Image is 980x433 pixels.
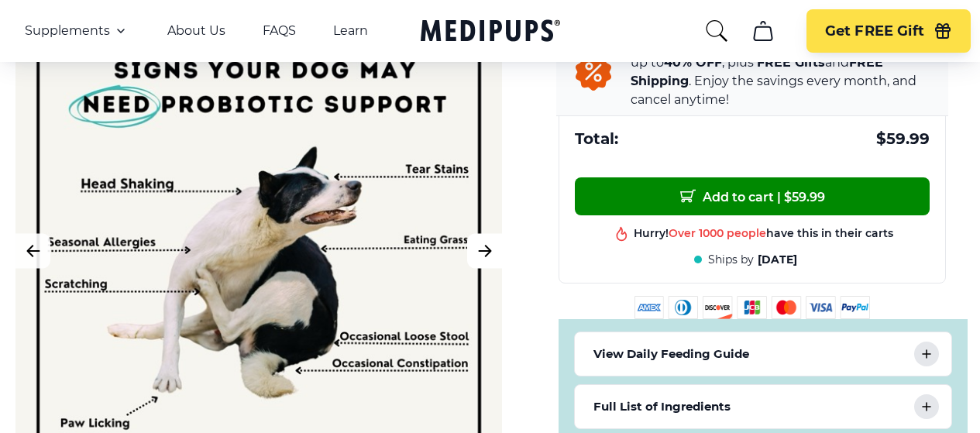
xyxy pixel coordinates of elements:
[25,23,110,39] span: Supplements
[575,177,930,215] button: Add to cart | $59.99
[876,129,930,149] span: $ 59.99
[704,19,729,43] button: search
[167,23,225,39] a: About Us
[744,12,782,50] button: cart
[467,233,502,268] button: Next Image
[806,9,971,53] button: Get FREE Gift
[680,188,825,204] span: Add to cart | $ 59.99
[263,23,296,39] a: FAQS
[634,225,893,240] div: Hurry! have this in their carts
[333,23,368,39] a: Learn
[708,253,754,267] span: Ships by
[758,253,797,267] span: [DATE]
[25,22,130,40] button: Supplements
[669,225,766,239] span: Over 1000 people
[664,55,722,70] b: 40% OFF
[757,55,825,70] b: FREE Gifts
[421,16,560,48] a: Medipups
[634,296,870,319] img: payment methods
[15,233,50,268] button: Previous Image
[825,22,924,40] span: Get FREE Gift
[631,35,930,109] p: Refill monthly and get up to , plus and . Enjoy the savings every month, and cancel anytime!
[593,397,731,416] p: Full List of Ingredients
[575,129,618,149] span: Total:
[593,345,749,363] p: View Daily Feeding Guide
